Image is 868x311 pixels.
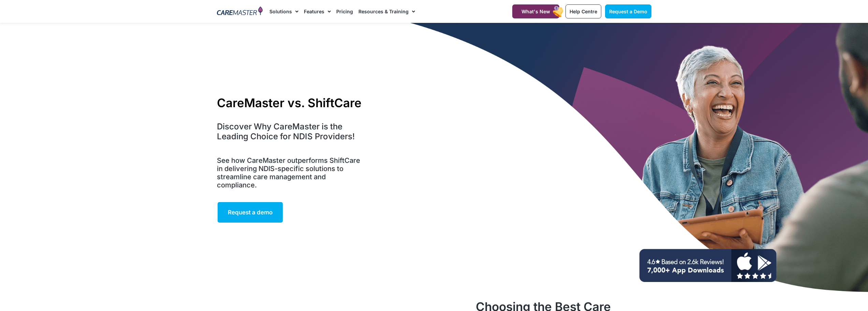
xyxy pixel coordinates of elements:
[217,6,263,17] img: CareMaster Logo
[609,9,647,14] span: Request a Demo
[217,122,365,142] h4: Discover Why CareMaster is the Leading Choice for NDIS Providers!
[570,9,597,14] span: Help Centre
[512,4,559,18] a: What's New
[217,156,365,189] h5: See how CareMaster outperforms ShiftCare in delivering NDIS-specific solutions to streamline care...
[605,4,651,18] a: Request a Demo
[217,201,283,223] a: Request a demo
[228,209,273,216] span: Request a demo
[565,4,601,18] a: Help Centre
[521,9,550,14] span: What's New
[217,96,365,110] h1: CareMaster vs. ShiftCare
